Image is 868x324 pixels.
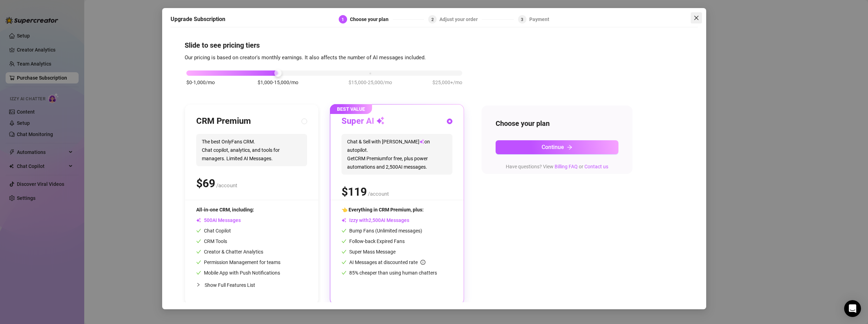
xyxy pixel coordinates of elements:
[196,228,201,233] span: check
[342,260,346,265] span: check
[196,277,307,293] div: Show Full Features List
[196,217,241,223] span: AI Messages
[584,164,608,169] a: Contact us
[186,79,215,86] span: $0-1,000/mo
[420,260,425,265] span: info-circle
[496,140,618,154] button: Continuearrow-right
[258,79,298,86] span: $1,000-15,000/mo
[196,249,201,254] span: check
[342,228,422,234] span: Bump Fans (Unlimited messages)
[342,116,385,127] h3: Super AI
[342,249,396,255] span: Super Mass Message
[529,15,549,23] div: Payment
[196,116,251,127] h3: CRM Premium
[205,282,255,288] span: Show Full Features List
[196,259,280,265] span: Permission Management for teams
[342,270,346,275] span: check
[185,40,684,50] h4: Slide to see pricing tiers
[216,182,237,189] span: /account
[342,185,367,198] span: $
[196,239,201,244] span: check
[844,300,861,317] div: Open Intercom Messenger
[196,249,263,255] span: Creator & Chatter Analytics
[196,177,215,190] span: $
[342,17,344,22] span: 1
[542,144,564,150] span: Continue
[185,54,426,61] span: Our pricing is based on creator's monthly earnings. It also affects the number of AI messages inc...
[342,217,409,223] span: Izzy with AI Messages
[567,144,572,150] span: arrow-right
[196,228,231,234] span: Chat Copilot
[432,79,462,86] span: $25,000+/mo
[342,207,424,212] span: 👈 Everything in CRM Premium, plus:
[691,12,702,23] button: Close
[691,15,702,21] span: Close
[342,249,346,254] span: check
[350,15,393,23] div: Choose your plan
[342,238,405,244] span: Follow-back Expired Fans
[342,270,437,276] span: 85% cheaper than using human chatters
[196,238,227,244] span: CRM Tools
[196,207,254,212] span: All-in-one CRM, including:
[349,79,392,86] span: $15,000-25,000/mo
[521,17,523,22] span: 3
[196,270,201,275] span: check
[368,191,389,197] span: /account
[196,260,201,265] span: check
[330,104,372,114] span: BEST VALUE
[196,134,307,166] span: The best OnlyFans CRM. Chat copilot, analytics, and tools for managers. Limited AI Messages.
[171,15,225,23] h5: Upgrade Subscription
[342,134,452,175] span: Chat & Sell with [PERSON_NAME] on autopilot. Get CRM Premium for free, plus power automations and...
[349,259,425,265] span: AI Messages at discounted rate
[196,270,280,276] span: Mobile App with Push Notifications
[439,15,482,23] div: Adjust your order
[555,164,578,169] a: Billing FAQ
[496,119,618,128] h4: Choose your plan
[694,15,699,21] span: close
[342,239,346,244] span: check
[342,228,346,233] span: check
[506,164,608,169] span: Have questions? View or
[431,17,434,22] span: 2
[196,283,200,287] span: collapsed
